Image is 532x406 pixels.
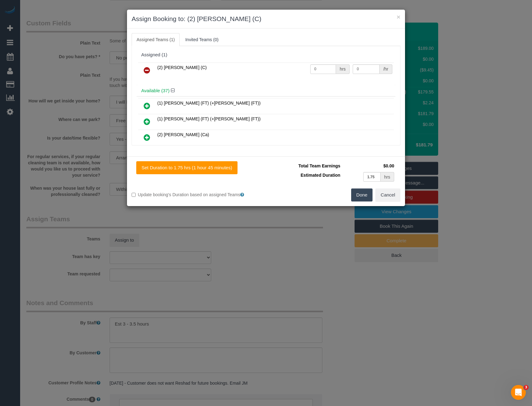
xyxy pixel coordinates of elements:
[351,188,373,201] button: Done
[132,192,261,198] label: Update booking's Duration based on assigned Teams
[157,132,209,137] span: (2) [PERSON_NAME] (Ca)
[132,33,180,46] a: Assigned Teams (1)
[132,14,400,24] h3: Assign Booking to: (2) [PERSON_NAME] (C)
[336,64,350,74] div: hrs
[342,161,396,171] td: $0.00
[375,188,400,201] button: Cancel
[511,385,526,400] iframe: Intercom live chat
[132,193,136,197] input: Update booking's Duration based on assigned Teams
[380,64,392,74] div: /hr
[157,116,260,121] span: (1) [PERSON_NAME] (FT) (+[PERSON_NAME] (FT))
[141,88,391,93] h4: Available (37)
[157,101,260,106] span: (1) [PERSON_NAME] (FT) (+[PERSON_NAME] (FT))
[141,52,391,58] div: Assigned (1)
[381,172,394,182] div: hrs
[136,161,238,174] button: Set Duration to 1.75 hrs (1 hour 45 minutes)
[157,65,207,70] span: (2) [PERSON_NAME] (C)
[271,161,342,171] td: Total Team Earnings
[301,173,340,178] span: Estimated Duration
[524,385,529,390] span: 3
[180,33,223,46] a: Invited Teams (0)
[397,14,400,20] button: ×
